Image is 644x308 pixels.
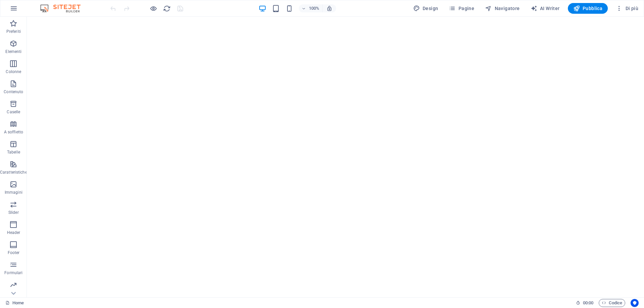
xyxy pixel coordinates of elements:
[568,3,608,14] button: Pubblica
[5,190,22,195] p: Immagini
[4,270,22,275] p: Formulari
[485,5,520,12] span: Navigatore
[163,4,171,12] button: reload
[599,299,625,307] button: Codice
[7,109,20,115] p: Caselle
[616,5,638,12] span: Di più
[5,49,21,54] p: Elementi
[446,3,477,14] button: Pagine
[39,4,89,12] img: Editor Logo
[7,149,20,155] p: Tabelle
[4,89,23,95] p: Contenuto
[411,3,441,14] div: Design (Ctrl+Alt+Y)
[8,250,20,255] p: Footer
[163,5,171,12] i: Ricarica la pagina
[528,3,562,14] button: AI Writer
[299,4,323,12] button: 100%
[309,4,320,12] h6: 100%
[149,4,157,12] button: Clicca qui per lasciare la modalità di anteprima e continuare la modifica
[5,299,24,307] a: Fai clic per annullare la selezione. Doppio clic per aprire le pagine
[413,5,438,12] span: Design
[573,5,603,12] span: Pubblica
[482,3,522,14] button: Navigatore
[326,5,332,11] i: Quando ridimensioni, regola automaticamente il livello di zoom in modo che corrisponda al disposi...
[583,299,593,307] span: 00 00
[588,300,589,305] span: :
[602,299,622,307] span: Codice
[7,230,20,235] p: Header
[531,5,560,12] span: AI Writer
[411,3,441,14] button: Design
[6,69,21,74] p: Colonne
[631,299,639,307] button: Usercentrics
[4,129,23,135] p: A soffietto
[449,5,474,12] span: Pagine
[613,3,641,14] button: Di più
[6,29,21,34] p: Preferiti
[8,210,19,215] p: Slider
[576,299,594,307] h6: Tempo sessione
